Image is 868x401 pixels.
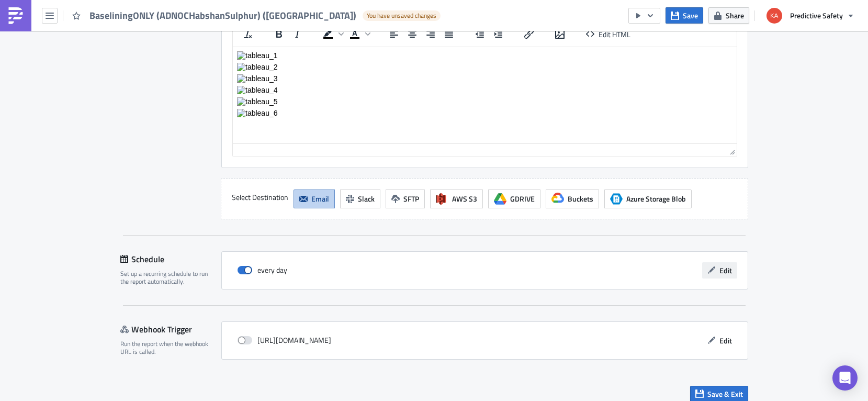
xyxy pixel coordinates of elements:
button: Edit [702,262,737,279]
button: Justify [440,27,458,41]
button: GDRIVE [488,190,540,208]
div: Run the report when the webhook URL is called. [120,340,215,356]
span: Azure Storage Blob [626,193,686,204]
span: Share [726,10,744,21]
span: Buckets [568,193,593,204]
iframe: Rich Text Area [233,47,737,143]
button: Align center [403,27,421,41]
span: Save [683,10,698,21]
button: Edit HTML [582,27,635,41]
label: Select Destination [232,190,288,205]
button: Azure Storage BlobAzure Storage Blob [604,190,692,208]
div: Open Intercom Messenger [832,365,858,391]
div: Schedule [120,251,221,267]
div: every day [238,262,287,278]
span: GDRIVE [510,193,535,204]
span: Email [311,193,329,204]
button: Align left [385,27,403,41]
span: Edit [719,265,732,276]
img: Avatar [765,7,783,25]
span: Edit HTML [599,28,630,39]
button: Insert/edit image [551,27,569,41]
img: PushMetrics [7,7,24,24]
button: Insert/edit link [520,27,538,41]
div: [URL][DOMAIN_NAME] [238,332,331,348]
span: Azure Storage Blob [610,193,623,205]
span: Predictive Safety [790,10,843,21]
div: Resize [726,144,737,157]
button: Clear formatting [239,27,257,41]
button: SFTP [386,190,425,208]
span: AWS S3 [452,193,477,204]
span: BaseliningONLY (ADNOCHabshanSulphur) ([GEOGRAPHIC_DATA]) [89,9,357,21]
button: Italic [288,27,306,41]
div: Set up a recurring schedule to run the report automatically. [120,270,215,286]
button: Predictive Safety [760,4,860,27]
span: You have unsaved changes [367,12,436,20]
button: Save [666,7,703,24]
button: AWS S3 [430,190,483,208]
button: Increase indent [489,27,507,41]
span: SFTP [403,193,419,204]
span: Save & Exit [707,388,743,399]
button: Share [708,7,749,24]
div: Background color [319,27,345,41]
button: Decrease indent [471,27,489,41]
span: Edit [719,335,732,346]
div: Text color [346,27,372,41]
button: Buckets [546,190,599,208]
button: Edit [702,332,737,349]
button: Email [294,190,335,208]
button: Bold [270,27,288,41]
button: Slack [340,190,380,208]
button: Align right [422,27,439,41]
span: Slack [358,193,375,204]
div: Webhook Trigger [120,321,221,337]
